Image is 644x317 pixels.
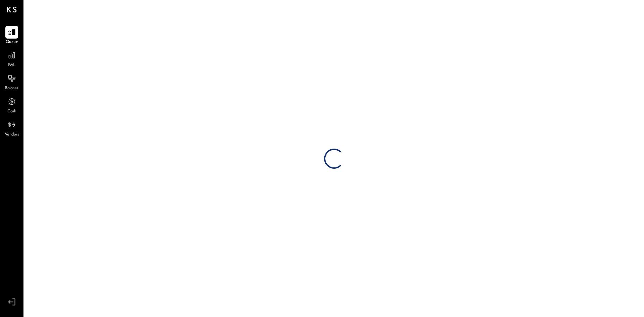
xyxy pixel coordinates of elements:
span: Cash [7,109,16,115]
a: Cash [0,95,23,115]
a: Balance [0,72,23,92]
a: Vendors [0,118,23,138]
a: P&L [0,49,23,68]
a: Queue [0,26,23,45]
span: Queue [6,39,18,45]
span: Vendors [5,132,19,138]
span: P&L [8,62,16,68]
span: Balance [5,86,19,92]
